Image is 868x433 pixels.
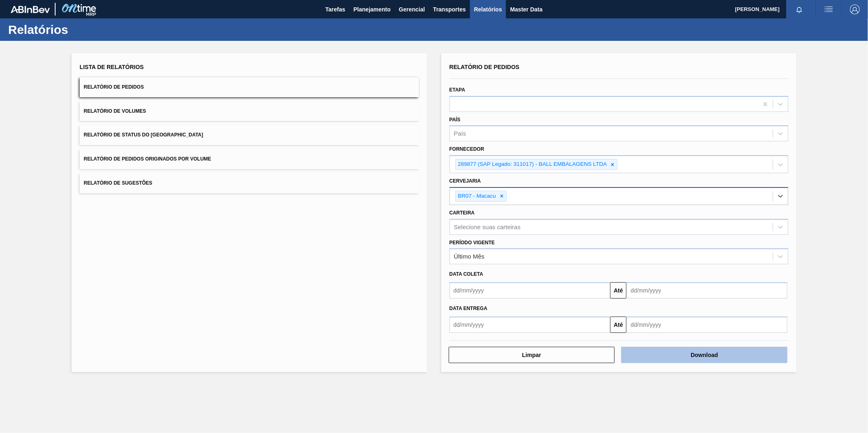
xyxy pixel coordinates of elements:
input: dd/mm/yyyy [450,317,611,333]
label: Fornecedor [450,146,484,152]
button: Download [621,347,787,363]
span: Relatório de Pedidos [84,84,144,90]
span: Relatório de Volumes [84,108,146,114]
img: Logout [850,4,860,14]
button: Até [610,282,626,299]
button: Até [610,317,626,333]
button: Relatório de Sugestões [80,173,419,193]
img: userActions [824,4,834,14]
span: Relatório de Pedidos Originados por Volume [84,156,211,162]
span: Relatórios [474,4,502,14]
span: Gerencial [399,4,425,14]
span: Master Data [510,4,542,14]
input: dd/mm/yyyy [626,282,787,299]
div: Selecione suas carteiras [454,223,521,230]
div: País [454,130,466,137]
label: Cervejaria [450,178,481,184]
label: Etapa [450,87,465,93]
button: Notificações [786,4,812,15]
span: Planejamento [353,4,391,14]
input: dd/mm/yyyy [626,317,787,333]
span: Relatório de Status do [GEOGRAPHIC_DATA] [84,132,203,138]
button: Limpar [449,347,615,363]
button: Relatório de Pedidos Originados por Volume [80,149,419,169]
span: Lista de Relatórios [80,64,144,70]
button: Relatório de Volumes [80,101,419,121]
label: País [450,117,461,123]
span: Data coleta [450,271,483,277]
span: Tarefas [325,4,345,14]
div: BR07 - Macacu [456,191,497,201]
label: Carteira [450,210,475,216]
img: TNhmsLtSVTkK8tSr43FrP2fwEKptu5GPRR3wAAAABJRU5ErkJggg== [11,6,50,13]
div: Último Mês [454,253,485,260]
label: Período Vigente [450,240,495,246]
input: dd/mm/yyyy [450,282,611,299]
span: Transportes [433,4,466,14]
button: Relatório de Status do [GEOGRAPHIC_DATA] [80,125,419,145]
span: Data entrega [450,306,488,311]
div: 289877 (SAP Legado: 311017) - BALL EMBALAGENS LTDA [456,159,608,170]
h1: Relatórios [8,25,153,34]
button: Relatório de Pedidos [80,77,419,97]
span: Relatório de Pedidos [450,64,520,70]
span: Relatório de Sugestões [84,180,152,186]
